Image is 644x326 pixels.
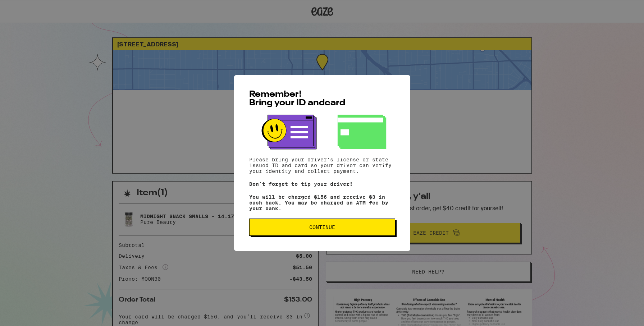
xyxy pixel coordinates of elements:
[249,90,345,107] span: Remember! Bring your ID and card
[249,181,395,187] p: Don't forget to tip your driver!
[249,219,395,236] button: Continue
[249,157,395,174] p: Please bring your driver's license or state issued ID and card so your driver can verify your ide...
[309,225,335,230] span: Continue
[249,194,395,211] p: You will be charged $156 and receive $3 in cash back. You may be charged an ATM fee by your bank.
